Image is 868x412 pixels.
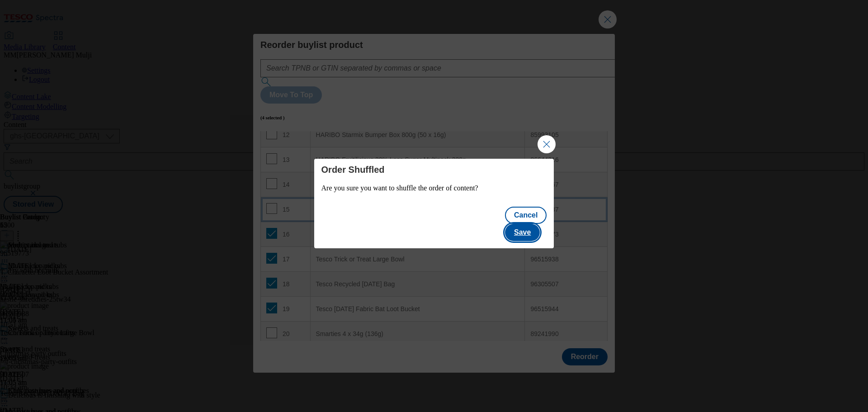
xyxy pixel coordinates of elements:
button: Close Modal [538,135,556,153]
h4: Order Shuffled [321,164,547,175]
div: Modal [314,159,554,248]
button: Cancel [505,207,547,224]
p: Are you sure you want to shuffle the order of content? [321,184,547,192]
button: Save [505,224,540,241]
